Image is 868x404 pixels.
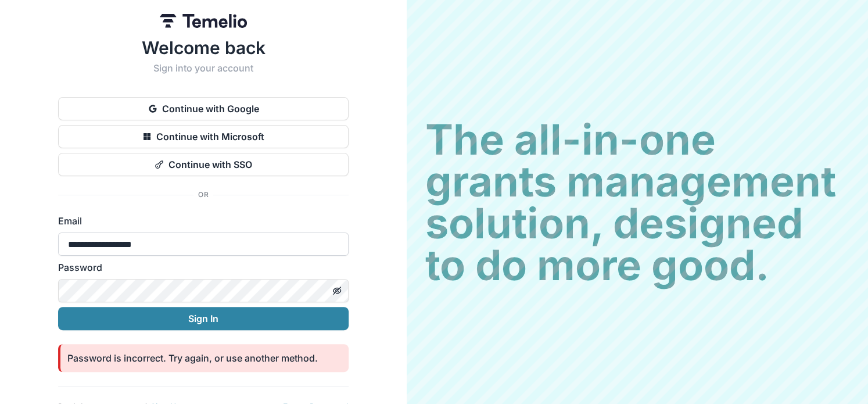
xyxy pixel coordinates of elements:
[58,307,349,330] button: Sign In
[58,97,349,120] button: Continue with Google
[160,14,247,28] img: Temelio
[67,351,318,365] div: Password is incorrect. Try again, or use another method.
[58,37,349,58] h1: Welcome back
[58,63,349,74] h2: Sign into your account
[58,153,349,176] button: Continue with SSO
[58,214,342,228] label: Email
[328,281,346,300] button: Toggle password visibility
[58,260,342,274] label: Password
[58,125,349,148] button: Continue with Microsoft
